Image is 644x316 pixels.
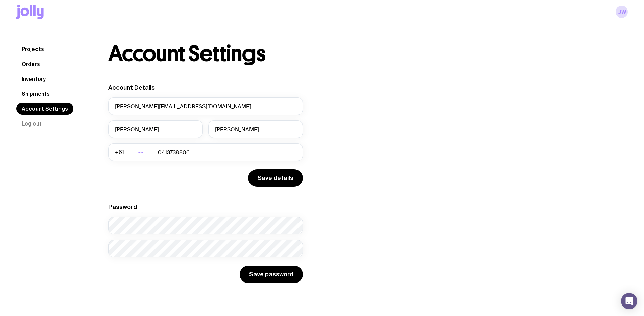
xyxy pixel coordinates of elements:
[108,97,303,115] input: your@email.com
[248,169,303,187] button: Save details
[108,203,137,210] label: Password
[16,58,45,70] a: Orders
[16,73,51,85] a: Inventory
[108,43,265,65] h1: Account Settings
[16,43,49,55] a: Projects
[108,84,155,91] label: Account Details
[115,143,125,161] span: +61
[16,88,55,100] a: Shipments
[208,120,303,138] input: Last Name
[240,266,303,283] button: Save password
[621,293,637,309] div: Open Intercom Messenger
[108,120,203,138] input: First Name
[108,143,151,161] div: Search for option
[16,117,47,130] button: Log out
[616,6,628,18] a: DW
[125,143,136,161] input: Search for option
[16,103,73,115] a: Account Settings
[151,143,303,161] input: 0400123456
